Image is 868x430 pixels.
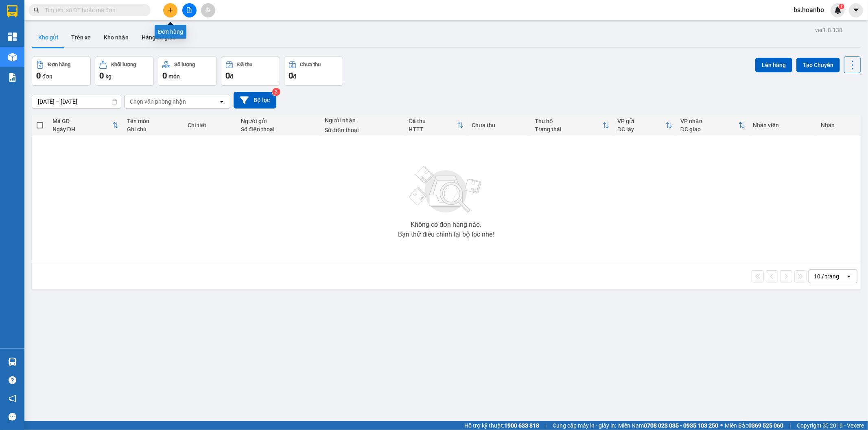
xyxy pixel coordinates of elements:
[272,88,280,96] sup: 2
[7,5,17,17] img: logo-vxr
[753,122,813,128] div: Nhân viên
[617,118,666,124] div: VP gửi
[834,7,842,14] img: icon-new-feature
[853,7,860,14] span: caret-down
[787,5,831,15] span: bs.hoanho
[182,3,197,17] button: file-add
[9,376,16,384] span: question-circle
[796,58,840,72] button: Tạo Chuyến
[52,126,112,132] div: Ngày ĐH
[404,115,468,136] th: Toggle SortBy
[676,115,749,136] th: Toggle SortBy
[823,423,829,428] span: copyright
[135,28,182,47] button: Hàng đã giao
[398,231,494,238] div: Bạn thử điều chỉnh lại bộ lọc nhé!
[814,272,839,280] div: 10 / trang
[32,28,65,47] button: Kho gửi
[325,127,400,133] div: Số điện thoại
[97,28,135,47] button: Kho nhận
[130,98,186,106] div: Chọn văn phòng nhận
[205,7,211,13] span: aim
[95,56,154,86] button: Khối lượng0kg
[230,73,233,80] span: đ
[8,53,17,61] img: warehouse-icon
[237,62,252,67] div: Đã thu
[186,7,192,13] span: file-add
[9,413,16,421] span: message
[111,62,136,67] div: Khối lượng
[789,421,791,430] span: |
[289,71,293,80] span: 0
[755,58,792,72] button: Lên hàng
[127,126,179,132] div: Ghi chú
[163,3,177,17] button: plus
[48,115,123,136] th: Toggle SortBy
[8,33,17,41] img: dashboard-icon
[325,117,400,124] div: Người nhận
[613,115,676,136] th: Toggle SortBy
[168,7,173,13] span: plus
[188,122,233,128] div: Chi tiết
[241,118,317,124] div: Người gửi
[8,73,17,82] img: solution-icon
[168,73,180,80] span: món
[846,273,852,280] svg: open
[221,56,280,86] button: Đã thu0đ
[219,98,225,105] svg: open
[839,4,844,9] sup: 1
[300,62,321,67] div: Chưa thu
[36,71,41,80] span: 0
[105,73,112,80] span: kg
[553,421,616,430] span: Cung cấp máy in - giấy in:
[234,92,276,109] button: Bộ lọc
[225,71,230,80] span: 0
[644,422,718,429] strong: 0708 023 035 - 0935 103 250
[821,122,856,128] div: Nhãn
[34,7,39,13] span: search
[201,3,215,17] button: aim
[849,3,863,17] button: caret-down
[545,421,547,430] span: |
[617,126,666,132] div: ĐC lấy
[535,118,603,124] div: Thu hộ
[158,56,217,86] button: Số lượng0món
[48,62,70,67] div: Đơn hàng
[293,73,296,80] span: đ
[8,358,17,366] img: warehouse-icon
[45,6,141,15] input: Tìm tên, số ĐT hoặc mã đơn
[504,422,539,429] strong: 1900 633 818
[815,26,842,35] div: ver 1.8.138
[32,56,91,86] button: Đơn hàng0đơn
[174,62,195,67] div: Số lượng
[618,421,718,430] span: Miền Nam
[99,71,104,80] span: 0
[535,126,603,132] div: Trạng thái
[32,95,121,108] input: Select a date range.
[464,421,539,430] span: Hỗ trợ kỹ thuật:
[720,424,723,427] span: ⚪️
[680,118,739,124] div: VP nhận
[405,161,487,218] img: svg+xml;base64,PHN2ZyBjbGFzcz0ibGlzdC1wbHVnX19zdmciIHhtbG5zPSJodHRwOi8vd3d3LnczLm9yZy8yMDAwL3N2Zy...
[748,422,783,429] strong: 0369 525 060
[409,118,457,124] div: Đã thu
[162,71,167,80] span: 0
[680,126,739,132] div: ĐC giao
[42,73,52,80] span: đơn
[531,115,613,136] th: Toggle SortBy
[155,25,186,39] div: Đơn hàng
[127,118,179,124] div: Tên món
[65,28,97,47] button: Trên xe
[411,222,481,228] div: Không có đơn hàng nào.
[241,126,317,132] div: Số điện thoại
[9,395,16,402] span: notification
[725,421,783,430] span: Miền Bắc
[472,122,527,128] div: Chưa thu
[840,4,843,9] span: 1
[409,126,457,132] div: HTTT
[284,56,343,86] button: Chưa thu0đ
[52,118,112,124] div: Mã GD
